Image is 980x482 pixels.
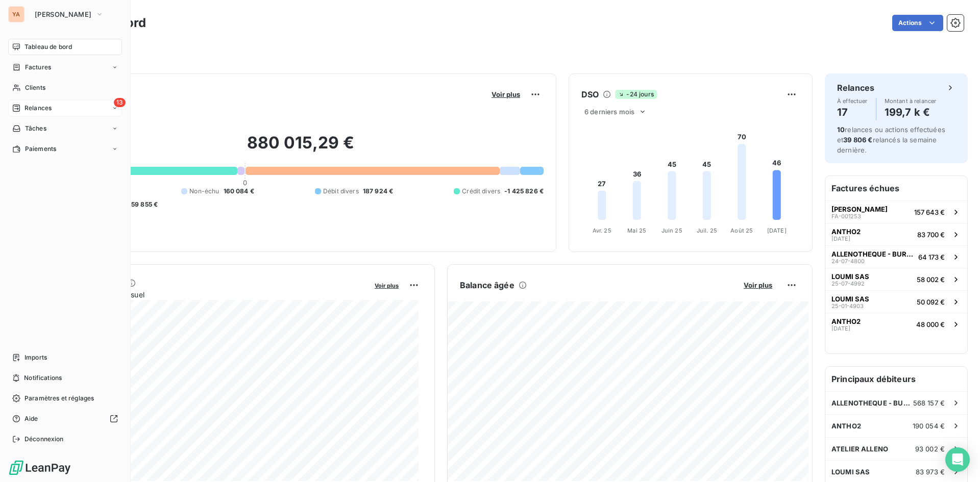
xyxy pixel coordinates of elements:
[8,460,71,476] img: Logo LeanPay
[24,104,52,113] span: Relances
[593,227,611,234] tspan: Avr. 25
[915,445,945,453] span: 93 002 €
[25,144,56,154] span: Paiements
[825,223,967,245] button: ANTHO2[DATE]83 700 €
[913,399,945,407] span: 568 157 €
[825,176,967,200] h6: Factures échues
[24,394,94,403] span: Paramètres et réglages
[615,90,656,99] span: -24 jours
[831,399,913,407] span: ALLENOTHEQUE - BURGER PERE & FILS
[918,253,945,261] span: 64 173 €
[24,435,64,444] span: Déconnexion
[831,422,861,430] span: ANTHO2
[744,281,772,289] span: Voir plus
[831,303,864,309] span: 25-01-4903
[825,200,967,223] button: [PERSON_NAME]FA-001253157 643 €
[831,227,861,236] span: ANTHO2
[661,227,682,234] tspan: Juin 25
[504,187,544,196] span: -1 425 826 €
[375,282,399,289] span: Voir plus
[916,468,945,476] span: 83 973 €
[885,104,937,120] h4: 199,7 k €
[825,367,967,391] h6: Principaux débiteurs
[837,82,874,94] h6: Relances
[831,468,870,476] span: LOUMI SAS
[363,187,393,196] span: 187 924 €
[224,187,254,196] span: 160 084 €
[892,15,943,31] button: Actions
[460,279,514,291] h6: Balance âgée
[831,281,865,287] span: 25-07-4992
[885,98,937,104] span: Montant à relancer
[584,108,634,116] span: 6 derniers mois
[916,320,945,328] span: 48 000 €
[825,245,967,268] button: ALLENOTHEQUE - BURGER PERE & FILS24-07-480064 173 €
[831,317,861,325] span: ANTHO2
[189,187,219,196] span: Non-échu
[35,10,91,18] span: [PERSON_NAME]
[825,268,967,290] button: LOUMI SAS25-07-499258 002 €
[730,227,753,234] tspan: Août 25
[323,187,359,196] span: Débit divers
[831,272,869,281] span: LOUMI SAS
[58,133,544,163] h2: 880 015,29 €
[8,6,24,22] div: YA
[25,124,46,133] span: Tâches
[945,447,970,472] div: Open Intercom Messenger
[128,200,158,209] span: -59 855 €
[741,281,775,290] button: Voir plus
[462,187,500,196] span: Crédit divers
[913,422,945,430] span: 190 054 €
[114,98,126,107] span: 13
[831,205,888,213] span: [PERSON_NAME]
[8,411,122,427] a: Aide
[837,125,845,134] span: 10
[825,290,967,313] button: LOUMI SAS25-01-490350 092 €
[697,227,717,234] tspan: Juil. 25
[767,227,787,234] tspan: [DATE]
[831,213,861,219] span: FA-001253
[492,90,520,98] span: Voir plus
[24,42,72,52] span: Tableau de bord
[831,236,850,242] span: [DATE]
[917,275,945,284] span: 58 002 €
[831,445,888,453] span: ATELIER ALLENO
[843,136,872,144] span: 39 806 €
[837,98,868,104] span: À effectuer
[831,250,914,258] span: ALLENOTHEQUE - BURGER PERE & FILS
[837,104,868,120] h4: 17
[372,281,402,290] button: Voir plus
[25,83,45,92] span: Clients
[24,414,38,423] span: Aide
[24,353,47,362] span: Imports
[831,325,850,332] span: [DATE]
[917,298,945,306] span: 50 092 €
[914,208,945,216] span: 157 643 €
[581,88,599,100] h6: DSO
[25,63,51,72] span: Factures
[243,179,247,187] span: 0
[58,289,367,300] span: Chiffre d'affaires mensuel
[837,125,945,154] span: relances ou actions effectuées et relancés la semaine dernière.
[488,90,523,99] button: Voir plus
[825,313,967,335] button: ANTHO2[DATE]48 000 €
[24,373,62,383] span: Notifications
[831,295,869,303] span: LOUMI SAS
[627,227,646,234] tspan: Mai 25
[831,258,865,264] span: 24-07-4800
[917,231,945,239] span: 83 700 €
